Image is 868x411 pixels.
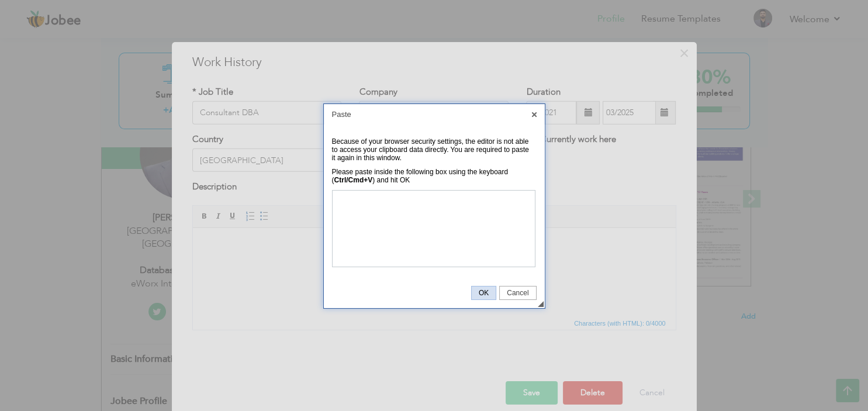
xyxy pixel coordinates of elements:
[324,104,545,125] div: Paste
[332,168,531,184] div: Please paste inside the following box using the keyboard ( ) and hit OK
[332,190,535,267] iframe: Paste Area
[471,286,496,300] a: OK
[500,289,535,297] span: Cancel
[499,286,536,300] a: Cancel
[529,109,540,120] a: Close
[332,137,531,162] div: Because of your browser security settings, the editor is not able to access your clipboard data d...
[538,301,544,307] div: Resize
[472,289,496,297] span: OK
[334,176,373,184] strong: Ctrl/Cmd+V
[332,134,537,272] div: General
